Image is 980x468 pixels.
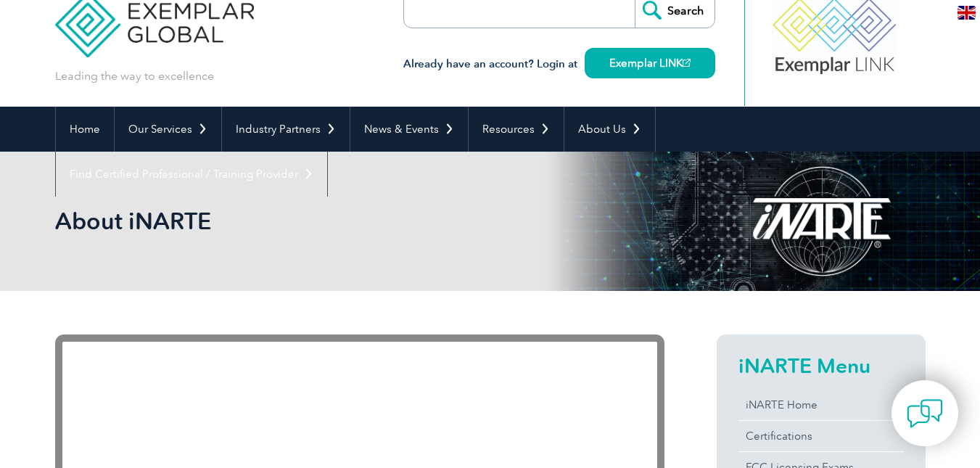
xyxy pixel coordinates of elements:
[469,107,564,152] a: Resources
[585,48,715,78] a: Exemplar LINK
[56,107,114,152] a: Home
[564,107,655,152] a: About Us
[403,55,715,73] h3: Already have an account? Login at
[738,421,904,451] a: Certifications
[55,68,214,84] p: Leading the way to excellence
[115,107,221,152] a: Our Services
[738,390,904,420] a: iNARTE Home
[683,59,691,67] img: open_square.png
[907,395,943,432] img: contact-chat.png
[55,210,664,233] h2: About iNARTE
[222,107,350,152] a: Industry Partners
[350,107,468,152] a: News & Events
[738,354,904,377] h2: iNARTE Menu
[958,6,976,20] img: en
[56,152,327,197] a: Find Certified Professional / Training Provider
